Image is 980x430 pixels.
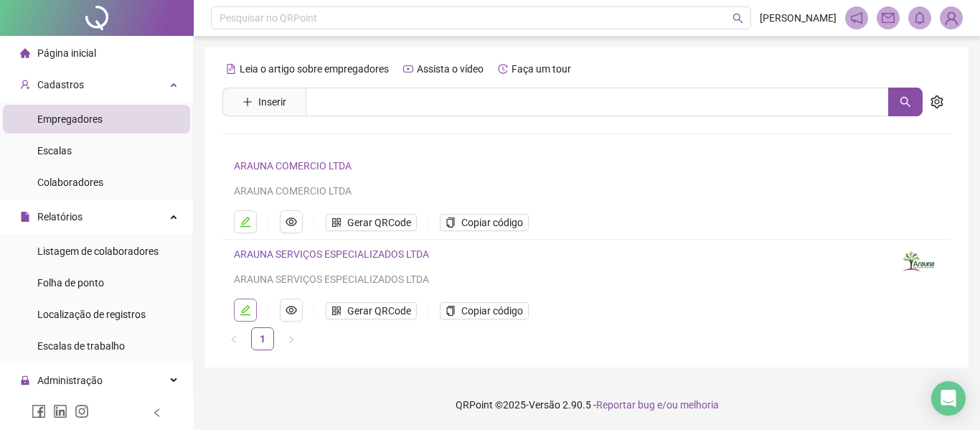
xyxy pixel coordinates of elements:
[37,211,83,223] span: Relatórios
[882,11,895,24] span: mail
[913,11,926,24] span: bell
[331,306,341,316] span: qrcode
[240,63,389,75] span: Leia o artigo sobre empregadores
[760,10,837,26] span: [PERSON_NAME]
[529,399,560,411] span: Versão
[403,64,413,74] span: youtube
[461,215,523,230] span: Copiar código
[900,96,911,108] span: search
[897,246,940,278] img: logo
[222,327,245,350] button: left
[222,327,245,350] li: Página anterior
[930,95,943,108] span: setting
[37,145,72,156] span: Escalas
[231,90,298,113] button: Inserir
[152,408,162,418] span: left
[20,80,30,90] span: user-add
[732,13,743,24] span: search
[53,404,67,419] span: linkedin
[37,47,96,59] span: Página inicial
[850,11,863,24] span: notification
[251,327,274,350] li: 1
[941,7,962,29] img: 93083
[234,271,880,287] div: ARAUNA SERVIÇOS ESPECIALIZADOS LTDA
[37,113,103,125] span: Empregadores
[37,246,159,257] span: Listagem de colaboradores
[498,64,508,74] span: history
[234,248,429,260] a: ARAUNA SERVIÇOS ESPECIALIZADOS LTDA
[286,304,297,316] span: eye
[440,302,529,319] button: Copiar código
[234,160,352,172] a: ARAUNA COMERCIO LTDA
[331,218,341,228] span: qrcode
[37,79,84,90] span: Cadastros
[326,214,417,231] button: Gerar QRCode
[258,94,286,110] span: Inserir
[326,302,417,319] button: Gerar QRCode
[440,214,529,231] button: Copiar código
[252,328,273,350] a: 1
[347,215,411,230] span: Gerar QRCode
[512,63,571,75] span: Faça um tour
[242,97,253,107] span: plus
[286,216,297,228] span: eye
[37,277,104,289] span: Folha de ponto
[234,183,892,199] div: ARAUNA COMERCIO LTDA
[37,375,103,386] span: Administração
[461,303,523,319] span: Copiar código
[240,216,251,228] span: edit
[20,212,30,222] span: file
[287,335,296,344] span: right
[280,327,303,350] li: Próxima página
[230,335,238,344] span: left
[20,375,30,385] span: lock
[194,380,980,430] footer: QRPoint © 2025 - 2.90.5 -
[37,309,146,320] span: Localização de registros
[32,404,46,419] span: facebook
[931,381,966,416] div: Open Intercom Messenger
[240,304,251,316] span: edit
[37,340,125,352] span: Escalas de trabalho
[347,303,411,319] span: Gerar QRCode
[37,177,103,188] span: Colaboradores
[596,399,719,411] span: Reportar bug e/ou melhoria
[20,48,30,58] span: home
[446,218,456,228] span: copy
[75,404,89,419] span: instagram
[446,306,456,316] span: copy
[417,63,484,75] span: Assista o vídeo
[280,327,303,350] button: right
[226,64,236,74] span: file-text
